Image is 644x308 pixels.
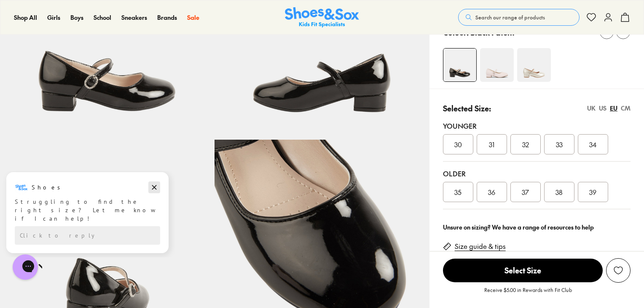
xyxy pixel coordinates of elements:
div: Reply to the campaigns [15,55,160,74]
div: Struggling to find the right size? Let me know if I can help! [15,27,160,52]
span: Shop All [14,13,37,22]
div: CM [621,104,631,113]
span: 39 [589,187,596,197]
button: Select Size [443,258,603,283]
p: Receive $5.00 in Rewards with Fit Club [484,286,572,301]
img: Shoes logo [15,10,28,23]
button: Add to Wishlist [606,258,631,283]
span: 36 [488,187,495,197]
h3: Shoes [32,12,65,21]
button: Dismiss campaign [148,11,160,22]
img: 4-554504_1 [480,48,514,82]
div: Younger [443,121,631,131]
span: 32 [522,139,529,149]
span: Girls [47,13,60,22]
span: School [94,13,111,22]
iframe: Gorgias live chat messenger [8,251,42,283]
a: Size guide & tips [455,242,506,251]
p: Selected Size: [443,103,491,114]
a: Shop All [14,13,37,22]
span: 34 [589,139,597,149]
img: 4-502704_1 [443,49,476,81]
div: US [599,104,606,113]
div: Older [443,168,631,178]
span: 33 [556,139,563,149]
span: 37 [522,187,529,197]
button: Search our range of products [458,9,580,26]
a: School [94,13,111,22]
a: Boys [70,13,83,22]
span: Search our range of products [475,14,545,21]
a: Shoes & Sox [285,7,359,28]
span: Sale [187,13,199,22]
a: Girls [47,13,60,22]
span: 38 [555,187,563,197]
span: Sneakers [121,13,147,22]
span: 30 [454,139,462,149]
img: 4-502700_1 [517,48,551,82]
span: 31 [489,139,494,149]
div: Unsure on sizing? We have a range of resources to help [443,223,631,232]
a: Sneakers [121,13,147,22]
span: 35 [454,187,462,197]
a: Sale [187,13,199,22]
span: Boys [70,13,83,22]
img: SNS_Logo_Responsive.svg [285,7,359,28]
div: Campaign message [6,1,169,82]
a: Brands [157,13,177,22]
span: Brands [157,13,177,22]
div: UK [587,104,596,113]
div: Message from Shoes. Struggling to find the right size? Let me know if I can help! [6,10,169,52]
div: EU [610,104,617,113]
span: Select Size [443,259,603,282]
